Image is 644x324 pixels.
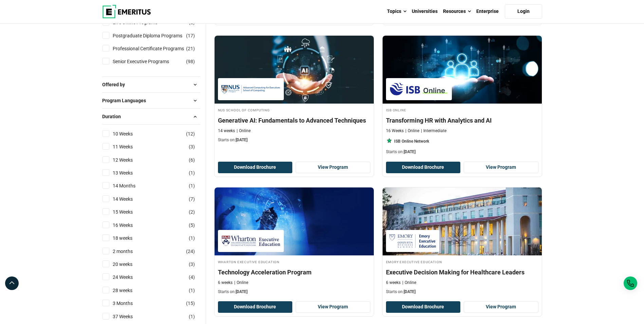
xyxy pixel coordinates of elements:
[402,280,416,286] p: Online
[190,209,193,215] span: 2
[296,301,370,313] a: View Program
[186,248,195,255] span: ( )
[389,233,436,249] img: Emory Executive Education
[113,156,146,164] a: 12 Weeks
[189,208,195,216] span: ( )
[186,300,195,307] span: ( )
[218,280,233,286] p: 6 weeks
[113,273,146,281] a: 24 Weeks
[113,221,146,229] a: 16 Weeks
[113,130,146,138] a: 10 Weeks
[237,128,251,134] p: Online
[386,259,538,265] h4: Emory Executive Education
[189,169,195,177] span: ( )
[190,262,193,267] span: 3
[113,313,146,320] a: 37 Weeks
[190,183,193,188] span: 1
[189,143,195,150] span: ( )
[386,301,461,313] button: Download Brochure
[186,32,195,39] span: ( )
[218,268,370,276] h4: Technology Acceleration Program
[102,111,200,122] button: Duration
[218,259,370,265] h4: Wharton Executive Education
[113,143,146,150] a: 11 Weeks
[386,116,538,125] h4: Transforming HR with Analytics and AI
[186,45,195,52] span: ( )
[234,280,248,286] p: Online
[296,162,370,173] a: View Program
[189,260,195,268] span: ( )
[113,234,146,242] a: 18 weeks
[113,287,146,294] a: 28 weeks
[190,235,193,241] span: 1
[389,82,448,97] img: ISB Online
[386,280,401,286] p: 6 weeks
[190,222,193,228] span: 5
[394,139,429,144] p: ISB Online Network
[189,221,195,229] span: ( )
[215,187,374,255] img: Technology Acceleration Program | Online Technology Course
[102,97,151,104] span: Program Languages
[188,131,193,137] span: 12
[383,187,542,255] img: Executive Decision Making for Healthcare Leaders | Online Healthcare Course
[215,36,374,104] img: Generative AI: Fundamentals to Advanced Techniques | Online Technology Course
[113,45,198,52] a: Professional Certificate Programs
[190,144,193,149] span: 3
[189,313,195,320] span: ( )
[189,156,195,164] span: ( )
[102,113,126,120] span: Duration
[215,187,374,298] a: Technology Course by Wharton Executive Education - October 2, 2025 Wharton Executive Education Wh...
[113,208,146,216] a: 15 Weeks
[190,157,193,163] span: 6
[236,289,247,294] span: [DATE]
[188,301,193,306] span: 15
[505,4,542,19] a: Login
[188,249,193,254] span: 24
[190,288,193,293] span: 1
[386,107,538,113] h4: ISB Online
[102,81,130,88] span: Offered by
[218,289,370,295] p: Starts on:
[218,116,370,125] h4: Generative AI: Fundamentals to Advanced Techniques
[190,314,193,319] span: 1
[218,137,370,143] p: Starts on:
[386,162,461,173] button: Download Brochure
[383,36,542,104] img: Transforming HR with Analytics and AI | Online Leadership Course
[218,162,293,173] button: Download Brochure
[189,195,195,203] span: ( )
[218,128,235,134] p: 14 weeks
[464,301,538,313] a: View Program
[113,248,146,255] a: 2 months
[386,289,538,295] p: Starts on:
[421,128,446,134] p: Intermediate
[113,300,146,307] a: 3 Months
[404,289,416,294] span: [DATE]
[113,32,196,39] a: Postgraduate Diploma Programs
[189,182,195,190] span: ( )
[386,128,404,134] p: 16 Weeks
[188,59,193,64] span: 98
[113,260,146,268] a: 20 weeks
[188,33,193,38] span: 17
[405,128,419,134] p: Online
[221,233,280,249] img: Wharton Executive Education
[189,234,195,242] span: ( )
[404,149,416,154] span: [DATE]
[113,195,146,203] a: 14 Weeks
[383,36,542,158] a: Leadership Course by ISB Online - September 30, 2025 ISB Online ISB Online Transforming HR with A...
[386,268,538,276] h4: Executive Decision Making for Healthcare Leaders
[113,169,146,177] a: 13 Weeks
[190,170,193,176] span: 1
[188,46,193,51] span: 21
[218,301,293,313] button: Download Brochure
[221,82,280,97] img: NUS School of Computing
[190,196,193,202] span: 7
[215,36,374,146] a: Technology Course by NUS School of Computing - September 30, 2025 NUS School of Computing NUS Sch...
[464,162,538,173] a: View Program
[236,138,247,142] span: [DATE]
[190,274,193,280] span: 4
[218,107,370,113] h4: NUS School of Computing
[186,58,195,65] span: ( )
[189,273,195,281] span: ( )
[383,187,542,298] a: Healthcare Course by Emory Executive Education - October 2, 2025 Emory Executive Education Emory ...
